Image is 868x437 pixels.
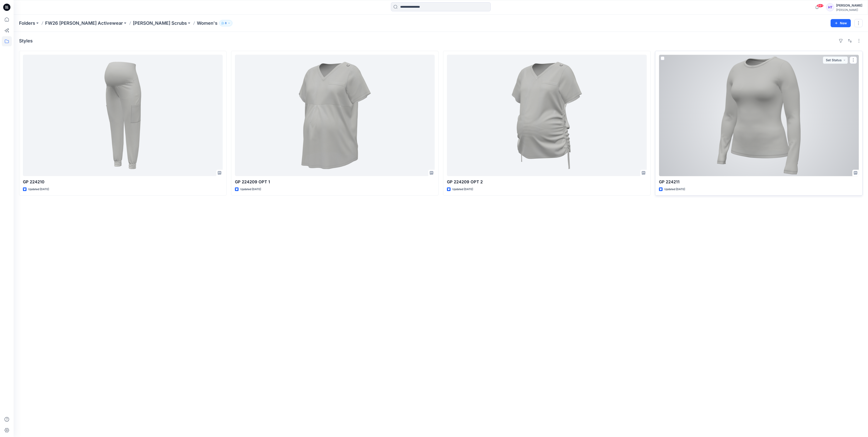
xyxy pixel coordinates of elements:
[664,187,685,192] p: Updated [DATE]
[447,55,647,176] a: GP 224209 OPT 2
[659,55,859,176] a: GP 224211
[219,20,232,26] button: 8
[23,55,223,176] a: GP 224210
[45,20,123,26] a: FW26 [PERSON_NAME] Activewear
[240,187,261,192] p: Updated [DATE]
[831,19,851,27] button: New
[235,55,435,176] a: GP 224209 OPT 1
[225,21,227,26] p: 8
[197,20,217,26] p: Women's
[817,4,824,7] span: 99+
[447,179,647,185] p: GP 224209 OPT 2
[826,3,834,11] div: HT
[659,179,859,185] p: GP 224211
[836,3,862,8] div: [PERSON_NAME]
[235,179,435,185] p: GP 224209 OPT 1
[836,8,862,12] div: [PERSON_NAME]
[133,20,187,26] a: [PERSON_NAME] Scrubs
[23,179,223,185] p: GP 224210
[28,187,49,192] p: Updated [DATE]
[19,20,35,26] a: Folders
[452,187,473,192] p: Updated [DATE]
[19,38,33,44] h4: Styles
